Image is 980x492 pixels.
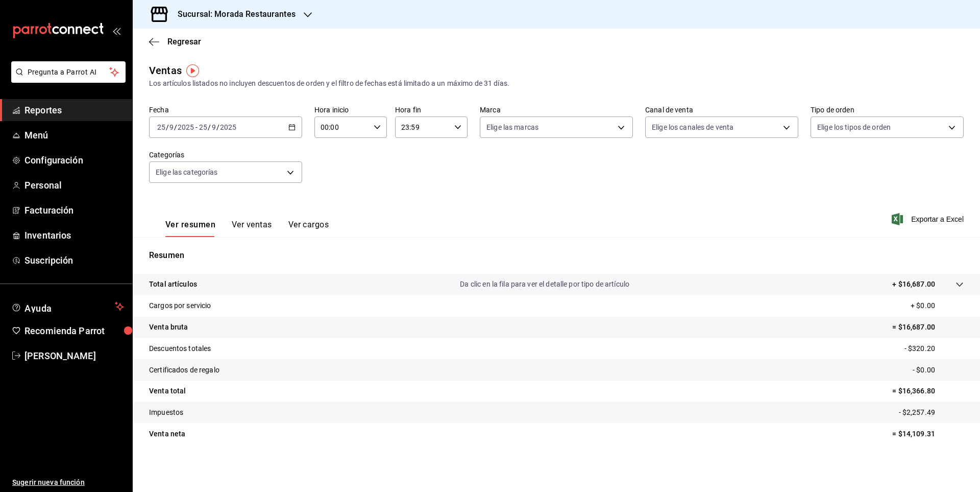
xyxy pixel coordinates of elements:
[149,63,182,78] div: Ventas
[169,8,296,20] h3: Sucursal: Morada Restaurantes
[894,213,964,225] button: Exportar a Excel
[177,123,194,131] input: ----
[817,122,891,132] span: Elige los tipos de orden
[892,386,964,396] p: = $16,366.80
[149,151,302,158] label: Categorías
[156,167,218,177] span: Elige las categorías
[24,128,124,142] span: Menú
[149,386,186,396] p: Venta total
[460,279,629,290] p: Da clic en la fila para ver el detalle por tipo de artículo
[169,123,174,131] input: --
[892,322,964,333] p: = $16,687.00
[195,123,198,131] span: -
[7,74,126,85] a: Pregunta a Parrot AI
[149,322,188,333] p: Venta bruta
[199,123,208,131] input: --
[480,106,633,113] label: Marca
[167,37,201,46] span: Regresar
[645,106,798,113] label: Canal de venta
[165,220,215,237] button: Ver resumen
[112,27,120,35] button: open_drawer_menu
[24,178,124,192] span: Personal
[149,300,211,311] p: Cargos por servicio
[811,106,964,113] label: Tipo de orden
[899,407,964,418] p: - $2,257.49
[186,64,199,77] img: Tooltip marker
[28,67,110,78] span: Pregunta a Parrot AI
[208,123,211,131] span: /
[486,122,538,132] span: Elige las marcas
[174,123,177,131] span: /
[395,106,468,113] label: Hora fin
[288,220,329,237] button: Ver cargos
[232,220,272,237] button: Ver ventas
[24,300,111,313] span: Ayuda
[892,279,935,290] p: + $16,687.00
[166,123,169,131] span: /
[24,253,124,267] span: Suscripción
[216,123,219,131] span: /
[904,343,964,354] p: - $320.20
[219,123,237,131] input: ----
[314,106,387,113] label: Hora inicio
[652,122,733,132] span: Elige los canales de venta
[149,37,201,46] button: Regresar
[24,349,124,363] span: [PERSON_NAME]
[157,123,166,131] input: --
[24,153,124,167] span: Configuración
[149,343,211,354] p: Descuentos totales
[892,429,964,439] p: = $14,109.31
[24,228,124,242] span: Inventarios
[211,123,216,131] input: --
[24,103,124,117] span: Reportes
[149,365,219,376] p: Certificados de regalo
[24,203,124,217] span: Facturación
[149,279,197,290] p: Total artículos
[24,324,124,338] span: Recomienda Parrot
[913,365,964,376] p: - $0.00
[149,407,183,418] p: Impuestos
[149,429,185,439] p: Venta neta
[911,300,964,311] p: + $0.00
[11,61,126,83] button: Pregunta a Parrot AI
[149,106,302,113] label: Fecha
[149,78,964,89] div: Los artículos listados no incluyen descuentos de orden y el filtro de fechas está limitado a un m...
[149,249,964,262] p: Resumen
[165,220,329,237] div: navigation tabs
[12,477,124,488] span: Sugerir nueva función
